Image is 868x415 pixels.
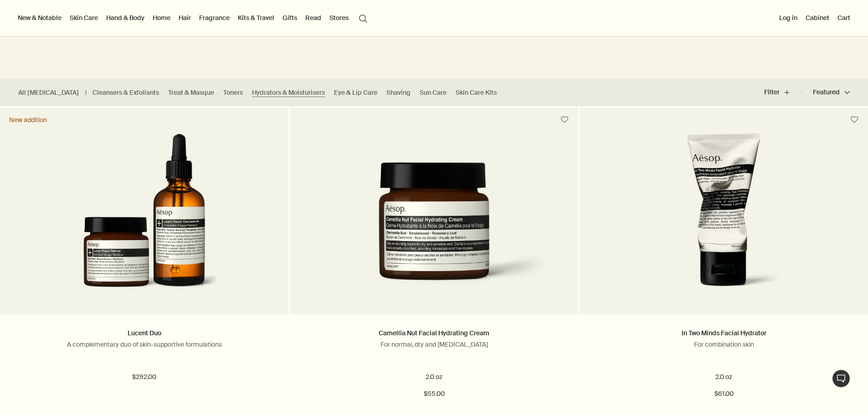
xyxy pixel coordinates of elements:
a: Camellia Nut Facial Hydrating Cream [379,329,489,337]
a: Skin Care Kits [456,88,497,97]
a: All [MEDICAL_DATA] [18,88,79,97]
a: Hydrators & Moisturisers [252,88,325,97]
span: $292.00 [132,372,156,383]
button: Log in [777,12,799,24]
a: In Two Minds Facial Hydrator [682,329,766,337]
a: Read [303,12,323,24]
a: Fragrance [197,12,231,24]
a: Home [151,12,172,24]
img: Camellia Nut Facial Hydrating Cream in amber glass jar [303,162,565,301]
button: Open search [355,9,371,26]
p: A complementary duo of skin-supportive formulations [14,340,275,348]
button: Filter [764,82,801,103]
a: Skin Care [68,12,100,24]
span: $61.00 [714,389,734,400]
a: Toners [223,88,243,97]
button: Featured [801,82,850,103]
button: New & Notable [16,12,63,24]
a: Camellia Nut Facial Hydrating Cream in amber glass jar [290,132,578,314]
a: Cabinet [804,12,831,24]
a: Treat & Masque [168,88,214,97]
button: Stores [328,12,350,24]
img: Lucent Facial Refiner 60mL and Lucent Facial Concentrate 100mL [70,132,219,301]
button: Save to cabinet [556,112,573,128]
button: Cart [836,12,852,24]
a: In Two Minds Facial Hydrator in 60ml tube [580,132,868,314]
button: Save to cabinet [846,112,863,128]
img: In Two Minds Facial Hydrator in 60ml tube [641,132,806,301]
a: Sun Care [420,88,447,97]
a: Cleansers & Exfoliants [92,88,159,97]
button: Live Assistance [832,369,850,388]
span: $55.00 [424,389,445,400]
div: New addition [9,116,47,124]
p: For combination skin [593,340,854,348]
a: Eye & Lip Care [334,88,377,97]
a: Shaving [386,88,411,97]
a: Kits & Travel [236,12,276,24]
a: Gifts [281,12,299,24]
a: Hand & Body [104,12,146,24]
a: Hair [177,12,193,24]
a: Lucent Duo [128,329,161,337]
p: For normal, dry and [MEDICAL_DATA] [303,340,565,348]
